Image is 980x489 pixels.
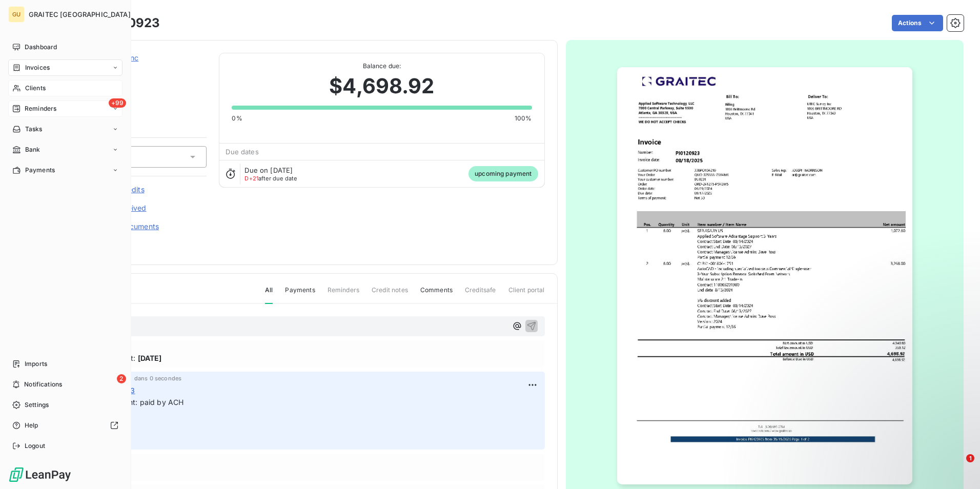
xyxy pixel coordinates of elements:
span: upcoming payment [468,166,538,181]
span: Upcoming payment: [66,353,136,363]
span: Credit notes [372,286,408,303]
span: GRAITEC [GEOGRAPHIC_DATA] [29,10,131,18]
span: 1 [966,454,974,462]
span: Creditsafe [465,286,496,303]
span: $4,698.92 [329,71,434,101]
span: Payments [25,166,55,175]
span: Due on [DATE] [244,166,293,174]
span: Client portal [508,286,545,303]
span: Imports [25,359,47,369]
span: [DATE] [138,353,162,363]
span: Bank [25,145,40,154]
button: Actions [892,15,943,31]
span: Upcoming payment: paid by ACH [DATE] Payment ACH100225IC [68,398,199,442]
span: Help [25,421,38,430]
span: 8UTE01 [80,65,207,73]
span: Notifications [24,380,62,389]
span: Reminders [25,104,56,113]
div: GU [8,6,25,23]
span: D+21 [244,175,258,182]
img: invoice_thumbnail [617,67,912,484]
span: Clients [25,84,46,93]
span: Payments [285,286,315,303]
span: +99 [109,98,126,108]
span: Due dates [226,148,258,156]
span: Settings [25,400,49,410]
span: after due date [244,175,297,181]
span: Reminders [328,286,359,303]
img: Logo LeanPay [8,466,72,483]
span: Comments [420,286,453,303]
span: dans 0 secondes [134,375,181,381]
span: 0% [232,114,242,123]
span: Invoices [25,63,50,72]
iframe: Intercom live chat [945,454,970,479]
span: 100% [515,114,532,123]
span: 2 [117,374,126,383]
a: Help [8,417,122,434]
span: Balance due: [232,62,532,71]
span: All [265,286,273,304]
span: Tasks [25,125,43,134]
span: Dashboard [25,43,57,52]
span: Logout [25,441,45,451]
iframe: Intercom notifications message [775,390,980,461]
